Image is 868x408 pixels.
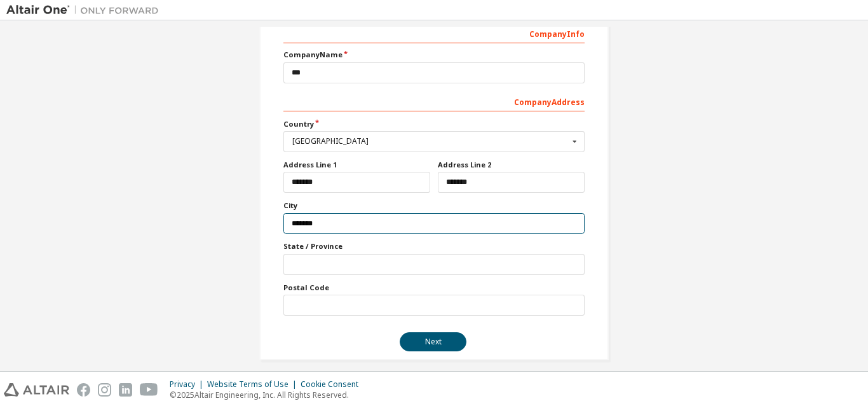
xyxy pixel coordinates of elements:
label: City [283,200,585,211]
div: Company Address [283,91,585,111]
div: [GEOGRAPHIC_DATA] [292,137,569,145]
label: Address Line 1 [283,160,430,170]
label: Company Name [283,50,585,60]
div: Company Info [283,23,585,43]
img: altair_logo.svg [4,383,69,397]
label: State / Province [283,241,585,251]
div: Website Terms of Use [207,379,301,390]
p: © 2025 Altair Engineering, Inc. All Rights Reserved. [170,390,366,400]
div: Privacy [170,379,207,390]
img: instagram.svg [98,383,111,397]
label: Country [283,119,585,129]
img: Altair One [6,4,165,17]
img: linkedin.svg [119,383,132,397]
label: Address Line 2 [438,160,585,170]
img: youtube.svg [140,383,158,397]
label: Postal Code [283,283,585,293]
div: Cookie Consent [301,379,366,390]
img: facebook.svg [77,383,90,397]
button: Next [400,332,466,351]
